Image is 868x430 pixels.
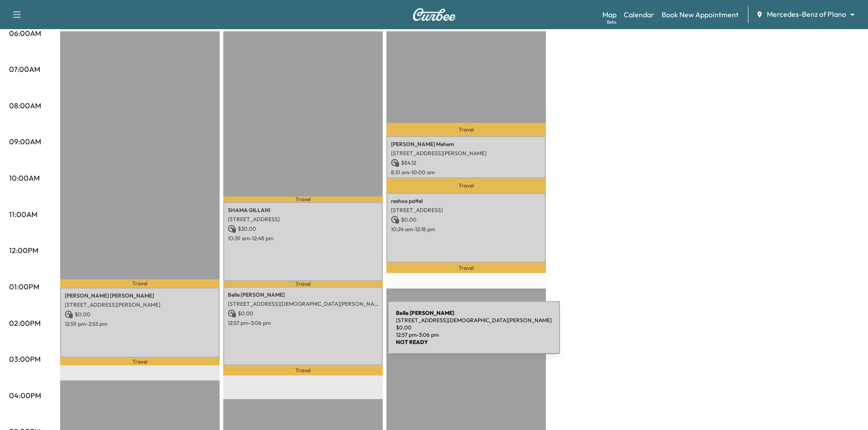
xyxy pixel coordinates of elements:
[391,141,541,148] p: [PERSON_NAME] Mehem
[65,320,215,328] p: 12:59 pm - 2:53 pm
[65,301,215,309] p: [STREET_ADDRESS][PERSON_NAME]
[228,225,378,233] p: $ 30.00
[412,8,456,21] img: Curbee Logo
[386,263,546,273] p: Travel
[223,365,383,375] p: Travel
[391,169,541,176] p: 8:51 am - 10:00 am
[9,209,37,220] p: 11:00AM
[9,390,41,401] p: 04:00PM
[228,291,378,298] p: Belle [PERSON_NAME]
[391,226,541,233] p: 10:24 am - 12:18 pm
[9,172,40,183] p: 10:00AM
[228,319,378,327] p: 12:57 pm - 3:06 pm
[9,28,41,39] p: 06:00AM
[767,9,846,20] span: Mercedes-Benz of Plano
[9,245,38,256] p: 12:00PM
[228,216,378,223] p: [STREET_ADDRESS]
[391,197,541,205] p: reshoo pattel
[223,197,383,202] p: Travel
[60,279,220,288] p: Travel
[391,150,541,157] p: [STREET_ADDRESS][PERSON_NAME]
[9,136,41,147] p: 09:00AM
[228,207,378,214] p: SHAMA GILLANI
[228,309,378,318] p: $ 0.00
[65,310,215,319] p: $ 0.00
[624,9,654,20] a: Calendar
[228,300,378,308] p: [STREET_ADDRESS][DEMOGRAPHIC_DATA][PERSON_NAME]
[386,178,546,193] p: Travel
[9,100,41,111] p: 08:00AM
[391,159,541,167] p: $ 84.12
[223,281,383,287] p: Travel
[602,9,616,20] a: MapBeta
[65,292,215,299] p: [PERSON_NAME] [PERSON_NAME]
[391,207,541,214] p: [STREET_ADDRESS]
[9,354,41,364] p: 03:00PM
[9,64,40,75] p: 07:00AM
[9,281,39,292] p: 01:00PM
[9,318,41,329] p: 02:00PM
[662,9,739,20] a: Book New Appointment
[60,358,220,365] p: Travel
[386,123,546,136] p: Travel
[607,19,616,25] div: Beta
[228,235,378,242] p: 10:39 am - 12:48 pm
[391,216,541,224] p: $ 0.00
